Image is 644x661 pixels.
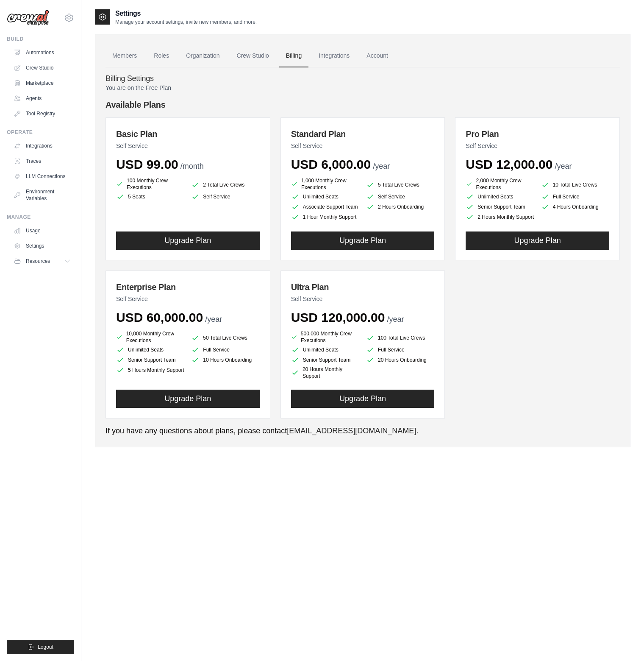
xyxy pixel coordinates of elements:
[366,356,434,364] li: 20 Hours Onboarding
[116,231,260,250] button: Upgrade Plan
[466,157,552,171] span: USD 12,000.00
[191,332,259,344] li: 50 Total Live Crews
[291,310,385,324] span: USD 120,000.00
[366,332,434,344] li: 100 Total Live Crews
[205,315,222,324] span: /year
[373,162,390,170] span: /year
[116,346,184,354] li: Unlimited Seats
[105,74,620,84] h4: Billing Settings
[291,231,435,250] button: Upgrade Plan
[26,258,50,265] span: Resources
[10,224,74,237] a: Usage
[116,128,260,140] h3: Basic Plan
[466,192,534,201] li: Unlimited Seats
[191,356,259,364] li: 10 Hours Onboarding
[466,128,609,140] h3: Pro Plan
[541,179,609,191] li: 10 Total Live Crews
[287,427,416,435] a: [EMAIL_ADDRESS][DOMAIN_NAME]
[291,330,359,344] li: 500,000 Monthly Crew Executions
[38,644,53,650] span: Logout
[555,162,572,170] span: /year
[116,157,178,171] span: USD 99.00
[291,295,435,303] p: Self Service
[10,61,74,75] a: Crew Studio
[10,254,74,268] button: Resources
[291,177,359,191] li: 1,000 Monthly Crew Executions
[291,346,359,354] li: Unlimited Seats
[366,192,434,201] li: Self Service
[541,203,609,211] li: 4 Hours Onboarding
[291,281,435,293] h3: Ultra Plan
[115,8,257,19] h2: Settings
[10,154,74,168] a: Traces
[279,45,308,67] a: Billing
[10,239,74,253] a: Settings
[10,76,74,90] a: Marketplace
[147,45,176,67] a: Roles
[116,192,184,201] li: 5 Seats
[230,45,276,67] a: Crew Studio
[7,36,74,42] div: Build
[10,107,74,120] a: Tool Registry
[116,142,260,150] p: Self Service
[116,330,184,344] li: 10,000 Monthly Crew Executions
[116,295,260,303] p: Self Service
[105,84,620,92] p: You are on the Free Plan
[366,203,434,211] li: 2 Hours Onboarding
[10,92,74,105] a: Agents
[191,192,259,201] li: Self Service
[105,99,620,111] h4: Available Plans
[191,346,259,354] li: Full Service
[116,366,184,374] li: 5 Hours Monthly Support
[291,142,435,150] p: Self Service
[466,213,534,221] li: 2 Hours Monthly Support
[291,157,371,171] span: USD 6,000.00
[10,139,74,153] a: Integrations
[105,45,144,67] a: Members
[366,179,434,191] li: 5 Total Live Crews
[180,162,204,170] span: /month
[115,19,257,25] p: Manage your account settings, invite new members, and more.
[291,356,359,364] li: Senior Support Team
[7,129,74,136] div: Operate
[179,45,226,67] a: Organization
[116,390,260,408] button: Upgrade Plan
[541,192,609,201] li: Full Service
[191,179,259,191] li: 2 Total Live Crews
[116,177,184,191] li: 100 Monthly Crew Executions
[466,142,609,150] p: Self Service
[466,203,534,211] li: Senior Support Team
[291,192,359,201] li: Unlimited Seats
[116,281,260,293] h3: Enterprise Plan
[116,356,184,364] li: Senior Support Team
[291,203,359,211] li: Associate Support Team
[387,315,404,324] span: /year
[291,213,359,221] li: 1 Hour Monthly Support
[7,10,49,26] img: Logo
[466,231,609,250] button: Upgrade Plan
[360,45,395,67] a: Account
[10,185,74,205] a: Environment Variables
[466,177,534,191] li: 2,000 Monthly Crew Executions
[312,45,356,67] a: Integrations
[291,390,435,408] button: Upgrade Plan
[10,170,74,183] a: LLM Connections
[7,640,74,654] button: Logout
[116,310,203,324] span: USD 60,000.00
[7,214,74,220] div: Manage
[291,366,359,379] li: 20 Hours Monthly Support
[291,128,435,140] h3: Standard Plan
[105,425,620,437] p: If you have any questions about plans, please contact .
[366,346,434,354] li: Full Service
[10,46,74,59] a: Automations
